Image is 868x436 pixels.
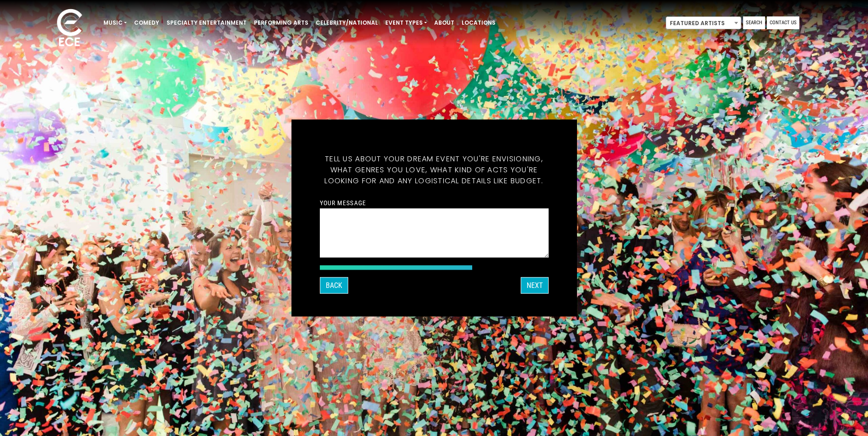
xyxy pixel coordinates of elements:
button: Next [521,277,549,294]
span: Featured Artists [666,16,741,29]
a: Contact Us [767,16,799,29]
a: Celebrity/National [312,15,382,31]
a: Search [743,16,765,29]
a: Specialty Entertainment [163,15,250,31]
a: Event Types [382,15,431,31]
a: Performing Arts [250,15,312,31]
a: Music [100,15,130,31]
a: Comedy [130,15,163,31]
h5: Tell us about your dream event you're envisioning, what genres you love, what kind of acts you're... [320,143,549,197]
img: ece_new_logo_whitev2-1.png [47,6,92,51]
label: Your message [320,199,366,207]
span: Featured Artists [666,17,741,30]
button: Back [320,277,348,294]
a: About [431,15,458,31]
a: Locations [458,15,499,31]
